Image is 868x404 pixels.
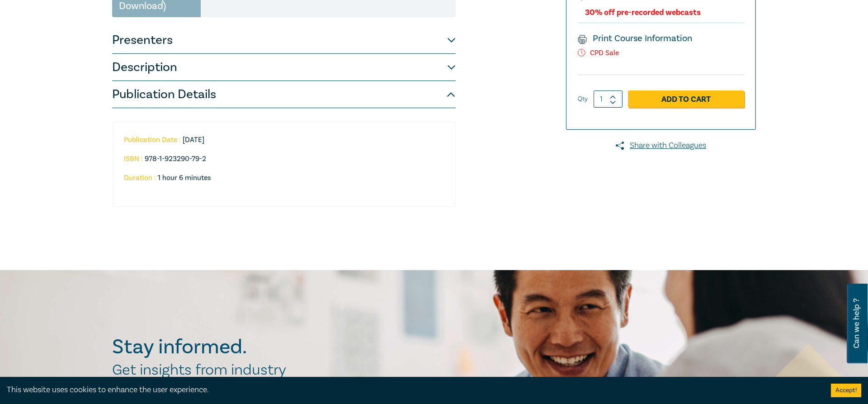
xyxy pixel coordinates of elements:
strong: Publication Date : [124,135,181,144]
a: Print Course Information [578,33,692,44]
li: [DATE] [124,136,433,144]
strong: Duration : [124,173,156,182]
label: Qty [578,94,588,104]
div: 30% off pre-recorded webcasts [585,8,701,17]
button: Presenters [112,27,456,54]
h2: Stay informed. [112,335,325,359]
button: Accept cookies [831,384,861,397]
a: Share with Colleagues [566,140,756,152]
strong: ISBN : [124,154,143,163]
input: 1 [594,90,623,108]
span: Can we help ? [852,289,861,358]
button: Description [112,54,456,81]
div: This website uses cookies to enhance the user experience. [7,384,817,396]
button: Publication Details [112,81,456,108]
p: CPD Sale [578,49,744,57]
a: Add to Cart [628,90,744,108]
li: 1 hour 6 minutes [124,174,440,182]
li: 978-1-923290-79-2 [124,155,433,163]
